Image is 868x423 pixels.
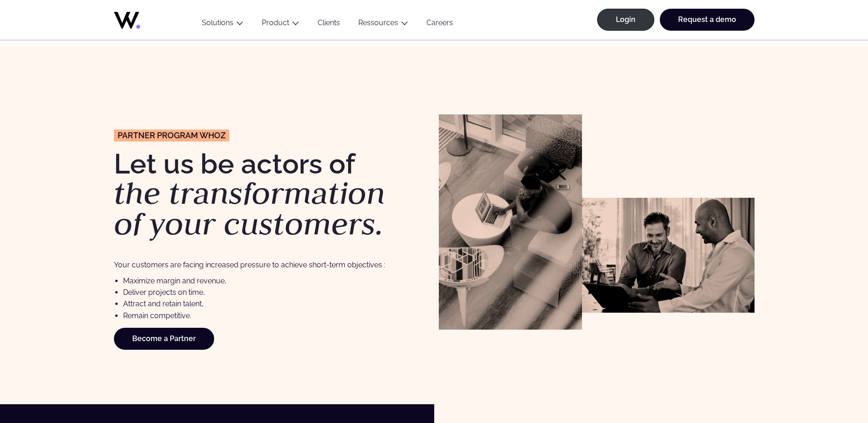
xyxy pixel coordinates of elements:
[114,328,214,350] a: Become a Partner
[193,18,253,31] button: Solutions
[417,18,462,31] a: Careers
[114,259,398,271] p: Your customers are facing increased pressure to achieve short-term objectives :
[349,18,417,31] button: Ressources
[118,131,226,140] span: partner program Whoz
[597,9,654,31] a: Login
[123,298,430,309] li: Attract and retain talent,
[114,173,385,244] em: the transformation of your customers.
[358,18,398,27] a: Ressources
[660,9,755,31] a: Request a demo
[123,310,430,321] li: Remain competitive.
[308,18,349,31] a: Clients
[114,150,430,239] h1: Let us be actors of
[262,18,289,27] a: Product
[123,287,430,298] li: Deliver projects on time,
[253,18,308,31] button: Product
[123,275,430,287] li: Maximize margin and revenue,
